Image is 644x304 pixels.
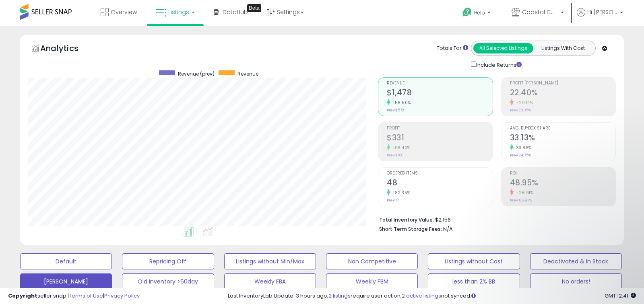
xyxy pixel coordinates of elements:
[443,225,453,233] span: N/A
[510,133,615,144] h2: 33.13%
[387,171,492,176] span: Ordered Items
[387,198,399,203] small: Prev: 17
[387,88,492,99] h2: $1,478
[387,153,404,158] small: Prev: $160
[328,292,351,300] a: 2 listings
[178,70,215,77] span: Revenue (prev)
[8,292,140,300] div: seller snap | |
[247,4,261,12] div: Tooltip anchor
[428,253,520,269] button: Listings without Cost
[510,198,532,203] small: Prev: 66.97%
[474,9,485,16] span: Help
[510,126,615,131] span: Avg. Buybox Share
[224,253,316,269] button: Listings without Min/Max
[20,253,112,269] button: Default
[40,43,94,56] h5: Analytics
[8,292,37,300] strong: Copyright
[510,108,531,113] small: Prev: 28.05%
[522,8,558,16] span: Coastal Co Goods
[428,273,520,290] button: less than 2% BB
[510,171,615,176] span: ROI
[465,60,531,69] div: Include Returns
[514,145,532,151] small: 33.86%
[111,8,137,16] span: Overview
[223,8,248,16] span: DataHub
[224,273,316,290] button: Weekly FBA
[387,81,492,86] span: Revenue
[387,108,404,113] small: Prev: $572
[104,292,140,300] a: Privacy Policy
[437,45,468,52] div: Totals For
[122,253,214,269] button: Repricing Off
[473,43,533,53] button: All Selected Listings
[510,81,615,86] span: Profit [PERSON_NAME]
[379,216,434,223] b: Total Inventory Value:
[390,145,411,151] small: 106.40%
[587,8,617,16] span: Hi [PERSON_NAME]
[456,1,499,26] a: Help
[577,8,623,26] a: Hi [PERSON_NAME]
[390,190,411,196] small: 182.35%
[122,273,214,290] button: Old Inventory >60day
[168,8,189,16] span: Listings
[20,273,112,290] button: [PERSON_NAME]
[326,253,418,269] button: Non Competitive
[387,126,492,131] span: Profit
[510,178,615,189] h2: 48.95%
[69,292,103,300] a: Terms of Use
[514,190,534,196] small: -26.91%
[390,100,411,106] small: 158.50%
[533,43,593,53] button: Listings With Cost
[237,70,258,77] span: Revenue
[510,153,531,158] small: Prev: 24.75%
[379,226,442,232] b: Short Term Storage Fees:
[387,178,492,189] h2: 48
[510,88,615,99] h2: 22.40%
[379,214,610,224] li: $2,156
[326,273,418,290] button: Weekly FBM
[228,292,636,300] div: Last InventoryLab Update: 3 hours ago, require user action, not synced.
[462,7,472,17] i: Get Help
[402,292,441,300] a: 2 active listings
[514,100,533,106] small: -20.14%
[387,133,492,144] h2: $331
